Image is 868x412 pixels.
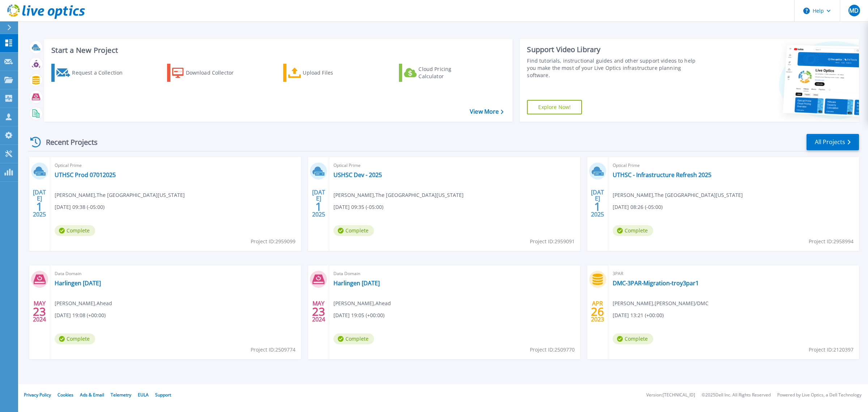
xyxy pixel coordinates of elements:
[33,308,46,315] span: 23
[333,225,374,236] span: Complete
[613,203,663,211] span: [DATE] 08:26 (-05:00)
[312,298,325,325] div: MAY 2024
[55,333,95,344] span: Complete
[24,392,51,398] a: Privacy Policy
[28,133,107,151] div: Recent Projects
[613,299,709,307] span: [PERSON_NAME] , [PERSON_NAME]/DMC
[283,64,364,82] a: Upload Files
[613,311,664,319] span: [DATE] 13:21 (+00:00)
[33,298,46,325] div: MAY 2024
[33,190,46,216] div: [DATE] 2025
[613,191,743,199] span: [PERSON_NAME] , The [GEOGRAPHIC_DATA][US_STATE]
[333,203,383,211] span: [DATE] 09:35 (-05:00)
[312,190,325,216] div: [DATE] 2025
[333,171,382,178] a: USHSC Dev - 2025
[777,393,861,398] li: Powered by Live Optics, a Dell Technology
[470,108,503,115] a: View More
[591,308,604,315] span: 26
[333,279,380,287] a: Harlingen [DATE]
[527,45,702,54] div: Support Video Library
[333,311,384,319] span: [DATE] 19:05 (+00:00)
[333,299,391,307] span: [PERSON_NAME] , Ahead
[55,279,101,287] a: Harlingen [DATE]
[333,270,575,278] span: Data Domain
[613,333,653,344] span: Complete
[613,225,653,236] span: Complete
[315,203,322,210] span: 1
[138,392,149,398] a: EULA
[333,333,374,344] span: Complete
[55,299,112,307] span: [PERSON_NAME] , Ahead
[167,64,248,82] a: Download Collector
[530,346,575,354] span: Project ID: 2509770
[251,346,295,354] span: Project ID: 2509774
[527,100,582,114] a: Explore Now!
[303,66,361,80] div: Upload Files
[80,392,104,398] a: Ads & Email
[809,237,854,245] span: Project ID: 2958994
[849,8,859,13] span: MD
[58,392,73,398] a: Cookies
[527,57,702,79] div: Find tutorials, instructional guides and other support videos to help you make the most of your L...
[418,66,476,80] div: Cloud Pricing Calculator
[55,203,105,211] span: [DATE] 09:38 (-05:00)
[646,393,695,398] li: Version: [TECHNICAL_ID]
[312,308,325,315] span: 23
[399,64,480,82] a: Cloud Pricing Calculator
[809,346,854,354] span: Project ID: 2120397
[333,191,464,199] span: [PERSON_NAME] , The [GEOGRAPHIC_DATA][US_STATE]
[530,237,575,245] span: Project ID: 2959091
[155,392,171,398] a: Support
[594,203,601,210] span: 1
[55,171,116,178] a: UTHSC Prod 07012025
[807,134,859,150] a: All Projects
[55,311,106,319] span: [DATE] 19:08 (+00:00)
[613,279,699,287] a: DMC-3PAR-Migration-troy3par1
[186,66,244,80] div: Download Collector
[591,190,604,216] div: [DATE] 2025
[613,270,855,278] span: 3PAR
[51,46,503,54] h3: Start a New Project
[36,203,43,210] span: 1
[333,161,575,169] span: Optical Prime
[55,161,297,169] span: Optical Prime
[51,64,132,82] a: Request a Collection
[55,225,95,236] span: Complete
[72,66,130,80] div: Request a Collection
[55,191,185,199] span: [PERSON_NAME] , The [GEOGRAPHIC_DATA][US_STATE]
[613,161,855,169] span: Optical Prime
[111,392,131,398] a: Telemetry
[613,171,711,178] a: UTHSC - Infrastructure Refresh 2025
[702,393,771,398] li: © 2025 Dell Inc. All Rights Reserved
[55,270,297,278] span: Data Domain
[251,237,295,245] span: Project ID: 2959099
[591,298,604,325] div: APR 2023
